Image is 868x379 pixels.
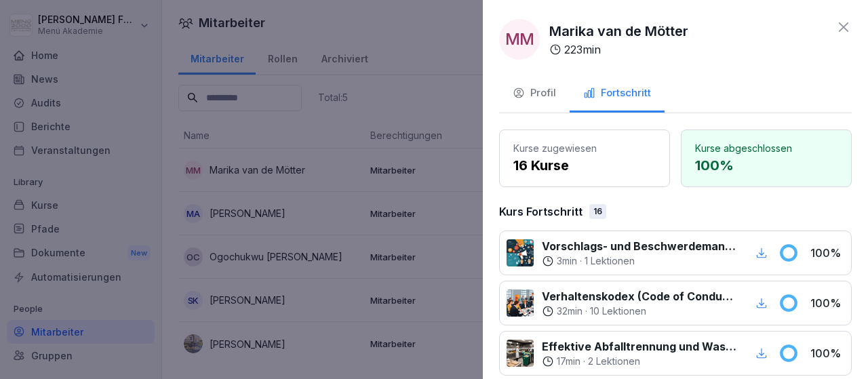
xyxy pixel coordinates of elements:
[810,245,844,261] p: 100 %
[564,41,601,58] p: 223 min
[513,141,656,155] p: Kurse zugewiesen
[542,288,736,304] p: Verhaltenskodex (Code of Conduct) Menü 2000
[557,254,577,268] p: 3 min
[810,345,844,361] p: 100 %
[589,204,606,219] div: 16
[583,85,651,101] div: Fortschritt
[499,203,583,220] p: Kurs Fortschritt
[810,295,844,311] p: 100 %
[542,338,736,355] p: Effektive Abfalltrennung und Wastemanagement im Catering
[499,19,540,60] div: MM
[557,304,583,318] p: 32 min
[542,254,736,268] div: ·
[695,155,837,176] p: 100 %
[557,355,580,368] p: 17 min
[585,254,635,268] p: 1 Lektionen
[570,76,665,113] button: Fortschritt
[513,85,556,101] div: Profil
[542,355,736,368] div: ·
[513,155,656,176] p: 16 Kurse
[542,304,736,318] div: ·
[549,21,688,41] p: Marika van de Mötter
[695,141,837,155] p: Kurse abgeschlossen
[499,76,570,113] button: Profil
[590,304,646,318] p: 10 Lektionen
[542,238,736,254] p: Vorschlags- und Beschwerdemanagement bei Menü 2000
[588,355,640,368] p: 2 Lektionen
